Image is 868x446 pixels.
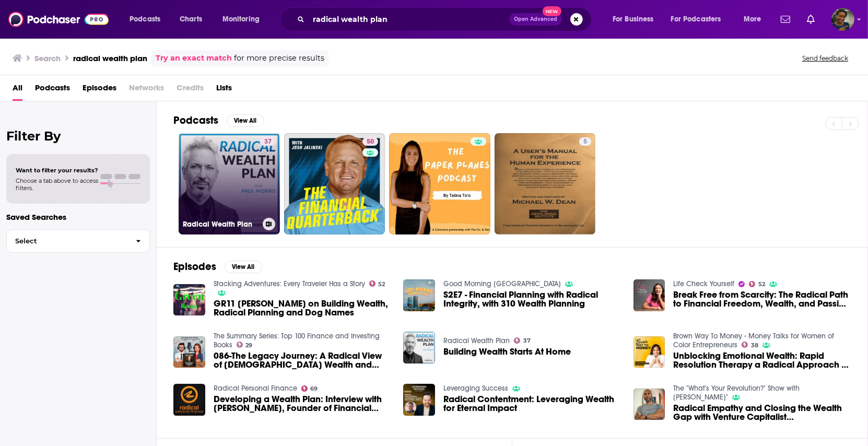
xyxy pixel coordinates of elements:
[673,404,851,421] a: Radical Empathy and Closing the Wealth Gap with Venture Capitalist Armond Davis
[543,6,561,16] span: New
[214,384,297,393] a: Radical Personal Finance
[673,404,851,421] span: Radical Empathy and Closing the Wealth Gap with Venture Capitalist [PERSON_NAME]
[514,337,531,344] a: 37
[173,260,262,273] a: EpisodesView All
[443,347,571,356] span: Building Wealth Starts At Home
[579,137,591,146] a: 5
[16,177,98,192] span: Choose a tab above to access filters.
[367,137,374,147] span: 50
[214,299,391,317] span: GR11 [PERSON_NAME] on Building Wealth, Radical Planning and Dog Names
[216,79,232,101] a: Lists
[6,128,150,144] h2: Filter By
[443,384,508,393] a: Leveraging Success
[634,336,665,368] img: Unblocking Emotional Wealth: Rapid Resolution Therapy a Radical Approach to Rapid Healing
[613,12,654,27] span: For Business
[362,137,378,146] a: 50
[173,384,205,416] img: Developing a Wealth Plan: Interview with Todd Tresidder, Founder of Financial Mentor RPF0086
[671,12,721,27] span: For Podcasters
[130,12,160,27] span: Podcasts
[225,261,262,273] button: View All
[495,133,596,234] a: 5
[673,384,800,402] a: The "What's Your Revolution?" Show with Dr. Charles Corprew"
[673,351,851,369] a: Unblocking Emotional Wealth: Rapid Resolution Therapy a Radical Approach to Rapid Healing
[664,11,736,28] button: open menu
[673,279,734,288] a: Life Check Yourself
[173,260,216,273] h2: Episodes
[34,53,61,63] h3: Search
[310,386,318,391] span: 69
[443,279,561,288] a: Good Morning Grand Rapids
[6,212,150,222] p: Saved Searches
[227,114,264,127] button: View All
[173,114,264,127] a: PodcastsView All
[301,385,318,392] a: 69
[673,332,834,349] a: Brown Way To Money - Money Talks for Women of Color Entrepreneurs
[403,384,435,416] img: Radical Contentment: Leveraging Wealth for Eternal Impact
[284,133,385,234] a: 50
[260,137,276,146] a: 37
[245,343,252,348] span: 29
[214,279,365,288] a: Stacking Adventures: Every Traveler Has a Story
[173,11,208,28] a: Charts
[290,7,602,31] div: Search podcasts, credits, & more...
[831,8,854,31] span: Logged in as sabrinajohnson
[16,167,98,174] span: Want to filter your results?
[583,137,587,147] span: 5
[179,133,280,234] a: 37Radical Wealth Plan
[173,284,205,316] img: GR11 Joshua Sheats on Building Wealth, Radical Planning and Dog Names
[751,343,758,348] span: 38
[222,12,260,27] span: Monitoring
[403,279,435,311] a: S2E7 - Financial Planning with Radical Integrity, with 310 Wealth Planning
[177,79,204,101] span: Credits
[799,54,851,63] button: Send feedback
[369,280,385,287] a: 52
[83,79,116,101] a: Episodes
[758,282,765,287] span: 52
[309,11,509,28] input: Search podcasts, credits, & more...
[673,290,851,308] a: Break Free from Scarcity: The Radical Path to Financial Freedom, Wealth, and Passive Income
[443,395,621,413] a: Radical Contentment: Leveraging Wealth for Eternal Impact
[214,351,391,369] span: 086-The Legacy Journey: A Radical View of [DEMOGRAPHIC_DATA] Wealth and Generosity
[183,220,259,229] h3: Radical Wealth Plan
[73,53,147,63] h3: radical wealth plan
[777,10,794,28] a: Show notifications dropdown
[443,290,621,308] a: S2E7 - Financial Planning with Radical Integrity, with 310 Wealth Planning
[403,332,435,363] a: Building Wealth Starts At Home
[8,9,109,29] img: Podchaser - Follow, Share and Rate Podcasts
[736,11,775,28] button: open menu
[156,52,232,64] a: Try an exact match
[744,12,761,27] span: More
[264,137,272,147] span: 37
[7,238,127,244] span: Select
[523,338,531,343] span: 37
[634,279,665,311] img: Break Free from Scarcity: The Radical Path to Financial Freedom, Wealth, and Passive Income
[742,342,758,348] a: 38
[6,229,150,253] button: Select
[634,389,665,420] img: Radical Empathy and Closing the Wealth Gap with Venture Capitalist Armond Davis
[13,79,22,101] a: All
[214,332,380,349] a: The Summary Series: Top 100 Finance and Investing Books
[749,281,765,287] a: 52
[514,17,557,22] span: Open Advanced
[173,114,218,127] h2: Podcasts
[35,79,70,101] a: Podcasts
[378,282,385,287] span: 52
[831,8,854,31] button: Show profile menu
[173,336,205,368] img: 086-The Legacy Journey: A Radical View of Biblical Wealth and Generosity
[831,8,854,31] img: User Profile
[215,11,273,28] button: open menu
[803,10,819,28] a: Show notifications dropdown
